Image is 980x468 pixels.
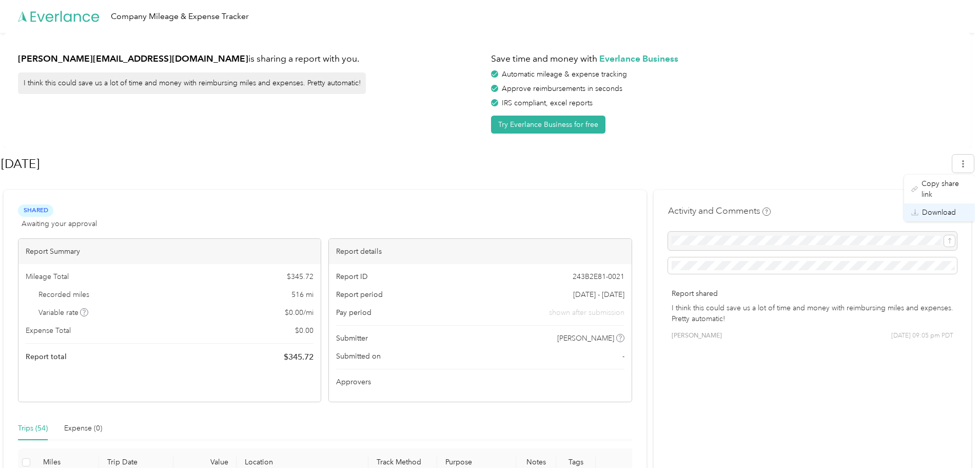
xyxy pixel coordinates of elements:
[18,53,248,64] strong: [PERSON_NAME][EMAIL_ADDRESS][DOMAIN_NAME]
[38,307,89,318] span: Variable rate
[111,10,249,23] div: Company Mileage & Expense Tracker
[491,52,957,65] h1: Save time and money with
[557,333,614,344] span: [PERSON_NAME]
[18,72,366,94] div: I think this could save us a lot of time and money with reimbursing miles and expenses. Pretty au...
[336,351,381,362] span: Submitted on
[599,53,678,64] strong: Everlance Business
[336,307,371,318] span: Pay period
[26,271,69,282] span: Mileage Total
[336,377,371,387] span: Approvers
[18,204,53,216] span: Shared
[38,289,89,300] span: Recorded miles
[336,333,368,344] span: Submitter
[672,303,953,324] p: I think this could save us a lot of time and money with reimbursing miles and expenses. Pretty au...
[18,52,484,65] h1: is sharing a report with you.
[18,423,48,434] div: Trips (54)
[502,84,622,93] span: Approve reimbursements in seconds
[672,288,953,299] p: Report shared
[22,218,97,229] span: Awaiting your approval
[291,289,313,300] span: 516 mi
[573,289,624,300] span: [DATE] - [DATE]
[284,351,313,363] span: $ 345.72
[295,325,313,336] span: $ 0.00
[549,307,624,318] span: shown after submission
[329,239,631,264] div: Report details
[336,289,383,300] span: Report period
[922,207,956,218] span: Download
[18,239,321,264] div: Report Summary
[672,331,722,341] span: [PERSON_NAME]
[26,325,71,336] span: Expense Total
[491,116,605,134] button: Try Everlance Business for free
[502,70,627,79] span: Automatic mileage & expense tracking
[285,307,313,318] span: $ 0.00 / mi
[1,152,945,176] h1: Aug 2025
[891,331,953,341] span: [DATE] 09:05 pm PDT
[287,271,313,282] span: $ 345.72
[668,204,771,217] h4: Activity and Comments
[26,351,67,362] span: Report total
[336,271,368,282] span: Report ID
[922,178,968,200] span: Copy share link
[622,351,624,362] span: -
[502,99,593,107] span: IRS compliant, excel reports
[573,271,624,282] span: 243B2E81-0021
[64,423,102,434] div: Expense (0)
